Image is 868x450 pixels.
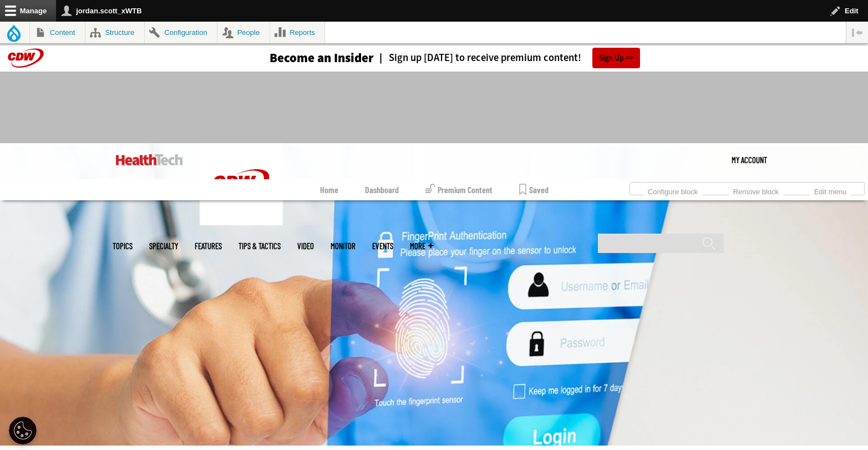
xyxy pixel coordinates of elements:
[732,143,767,176] div: User menu
[592,48,640,68] a: Sign Up
[149,242,178,250] span: Specialty
[810,184,851,196] a: Edit menu
[200,216,283,228] a: CDW
[9,417,37,444] div: Cookie Settings
[365,179,399,200] a: Dashboard
[113,242,133,250] span: Topics
[519,179,549,200] a: Saved
[729,184,783,196] a: Remove block
[85,22,144,43] a: Structure
[200,143,283,225] img: Home
[195,242,222,250] a: Features
[145,22,217,43] a: Configuration
[331,242,356,250] a: MonITor
[297,242,314,250] a: Video
[270,52,374,64] h3: Become an Insider
[374,53,581,63] a: Sign up [DATE] to receive premium content!
[116,154,183,165] img: Home
[372,242,393,250] a: Events
[228,52,374,64] a: Become an Insider
[9,417,37,444] button: Open Preferences
[846,22,868,43] button: Vertical orientation
[30,22,85,43] a: Content
[232,83,636,133] iframe: advertisement
[270,22,325,43] a: Reports
[238,242,281,250] a: Tips & Tactics
[320,179,338,200] a: Home
[410,242,433,250] span: More
[217,22,270,43] a: People
[425,179,493,200] a: Premium Content
[643,184,702,196] a: Configure block
[732,143,767,176] a: My Account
